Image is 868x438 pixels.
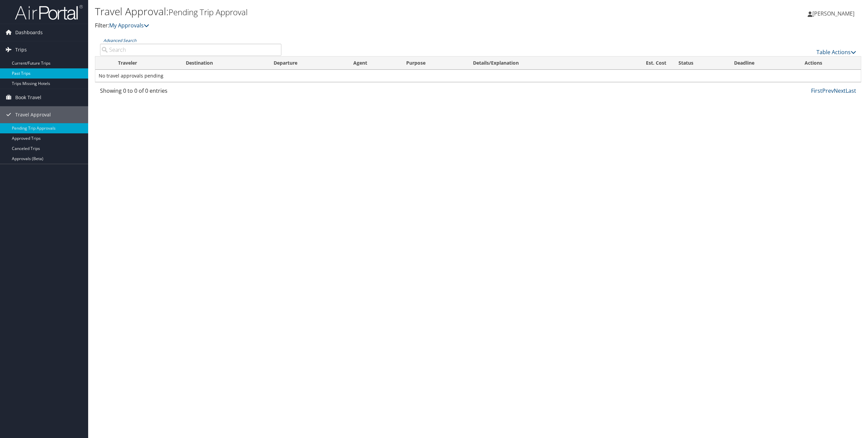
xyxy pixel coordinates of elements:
[109,22,149,29] a: My Approvals
[15,41,27,58] span: Trips
[728,57,799,70] th: Deadline: activate to sort column descending
[15,4,83,20] img: airportal-logo.png
[846,87,856,94] a: Last
[95,21,606,30] p: Filter:
[834,87,846,94] a: Next
[816,48,856,56] a: Table Actions
[672,57,728,70] th: Status: activate to sort column ascending
[268,57,347,70] th: Departure: activate to sort column ascending
[808,3,861,24] a: [PERSON_NAME]
[112,57,179,70] th: Traveler: activate to sort column ascending
[15,24,43,41] span: Dashboards
[100,44,281,56] input: Advanced Search
[100,87,281,98] div: Showing 0 to 0 of 0 entries
[812,10,854,17] span: [PERSON_NAME]
[811,87,822,94] a: First
[822,87,834,94] a: Prev
[400,57,467,70] th: Purpose
[180,57,268,70] th: Destination: activate to sort column ascending
[347,57,400,70] th: Agent
[95,70,861,82] td: No travel approvals pending
[169,6,248,18] small: Pending Trip Approval
[95,4,606,19] h1: Travel Approval:
[15,106,51,123] span: Travel Approval
[604,57,672,70] th: Est. Cost: activate to sort column ascending
[15,89,41,106] span: Book Travel
[467,57,604,70] th: Details/Explanation
[103,38,136,43] a: Advanced Search
[798,57,861,70] th: Actions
